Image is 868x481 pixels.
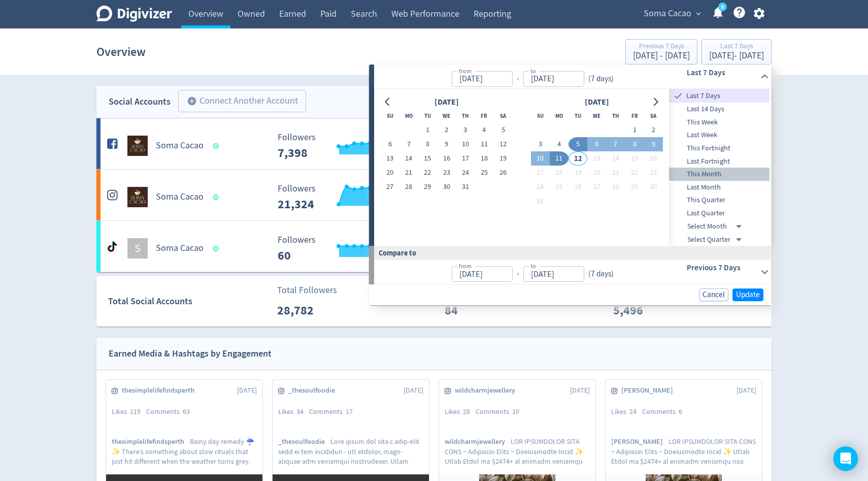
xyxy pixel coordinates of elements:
[437,137,456,151] button: 9
[156,242,204,254] h5: Soma Cacao
[669,117,770,128] span: This Week
[512,407,519,416] span: 10
[669,155,770,168] div: Last Fortnight
[127,238,148,259] div: S
[437,109,456,123] th: Wednesday
[418,109,437,123] th: Tuesday
[625,123,644,137] button: 1
[381,180,399,194] button: 27
[445,301,503,319] p: 84
[582,95,612,109] div: [DATE]
[475,151,493,166] button: 18
[374,89,772,246] div: from-to(7 days)Last 7 Days
[687,262,756,274] h6: Previous 7 Days
[669,116,770,129] div: This Week
[732,288,763,301] button: Update
[237,386,257,396] span: [DATE]
[213,195,222,200] span: Data last synced: 12 Aug 2025, 10:01am (AEST)
[569,180,587,194] button: 26
[381,151,399,166] button: 13
[669,181,770,194] div: Last Month
[278,437,423,465] p: Lore ipsum dol sita c adip-elit sedd ei tem incididun - utl etdolor, magn-aliquae adm veniamqui n...
[112,437,190,446] span: thesimplelifefindsperth
[278,407,309,417] div: Likes
[669,89,770,246] nav: presets
[606,151,625,166] button: 14
[278,437,330,446] span: _thesoulfoodie
[463,407,470,416] span: 28
[475,166,493,180] button: 25
[494,137,513,151] button: 12
[669,89,770,103] div: Last 7 Days
[445,407,476,417] div: Likes
[288,386,341,396] span: _thesoulfoodie
[625,180,644,194] button: 29
[611,407,642,417] div: Likes
[721,4,724,11] text: 5
[96,36,146,68] h1: Overview
[96,221,772,272] a: SSoma Cacao Followers --- _ 0% Followers 60 Engagements 0 Engagements 0 _ 0% Video Views 0 Video ...
[296,407,304,416] span: 34
[648,95,663,109] button: Go to next month
[644,166,663,180] button: 23
[475,109,493,123] th: Friday
[494,109,513,123] th: Saturday
[679,407,682,416] span: 6
[687,67,756,79] h6: Last 7 Days
[669,103,770,116] div: Last 14 Days
[187,96,197,106] span: add_circle
[277,283,337,297] p: Total Followers
[418,137,437,151] button: 8
[213,143,222,149] span: Data last synced: 12 Aug 2025, 10:01am (AEST)
[644,137,663,151] button: 9
[699,288,728,301] button: Cancel
[418,166,437,180] button: 22
[96,118,772,169] a: Soma Cacao undefinedSoma Cacao Followers --- Followers 7,398 <1% Engagements 3 Engagements 3 100%...
[644,123,663,137] button: 2
[309,407,358,417] div: Comments
[531,194,550,208] button: 31
[644,6,691,22] span: Soma Cacao
[346,407,353,416] span: 17
[833,446,858,471] div: Open Intercom Messenger
[736,291,760,299] span: Update
[381,109,399,123] th: Sunday
[669,130,770,141] span: Last Week
[669,129,770,142] div: Last Week
[642,407,688,417] div: Comments
[431,95,462,109] div: [DATE]
[531,151,550,166] button: 10
[669,143,770,154] span: This Fortnight
[584,268,614,280] div: ( 7 days )
[437,151,456,166] button: 16
[122,386,200,396] span: thesimplelifefindsperth
[445,437,590,465] p: LOR IPSUMDOLOR SITA CONS ~ Adipiscin Elits ~ Doeiusmodte Incid ✨ Utlab Etdol ma $2474+ al enimadm...
[550,180,569,194] button: 25
[625,109,644,123] th: Friday
[476,407,525,417] div: Comments
[550,137,569,151] button: 4
[273,184,425,211] svg: Followers ---
[213,246,222,251] span: Data last synced: 12 Aug 2025, 1:01pm (AEST)
[399,137,418,151] button: 7
[494,151,513,166] button: 19
[531,109,550,123] th: Sunday
[587,166,606,180] button: 20
[633,43,690,51] div: Previous 7 Days
[418,123,437,137] button: 1
[550,151,569,166] button: 11
[494,166,513,180] button: 26
[156,140,204,152] h5: Soma Cacao
[531,166,550,180] button: 17
[374,260,772,284] div: from-to(7 days)Previous 7 Days
[569,109,587,123] th: Tuesday
[456,123,475,137] button: 3
[644,180,663,194] button: 30
[399,180,418,194] button: 28
[684,90,770,102] span: Last 7 Days
[399,151,418,166] button: 14
[112,407,146,417] div: Likes
[418,180,437,194] button: 29
[513,73,523,85] div: -
[694,9,703,18] span: expand_more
